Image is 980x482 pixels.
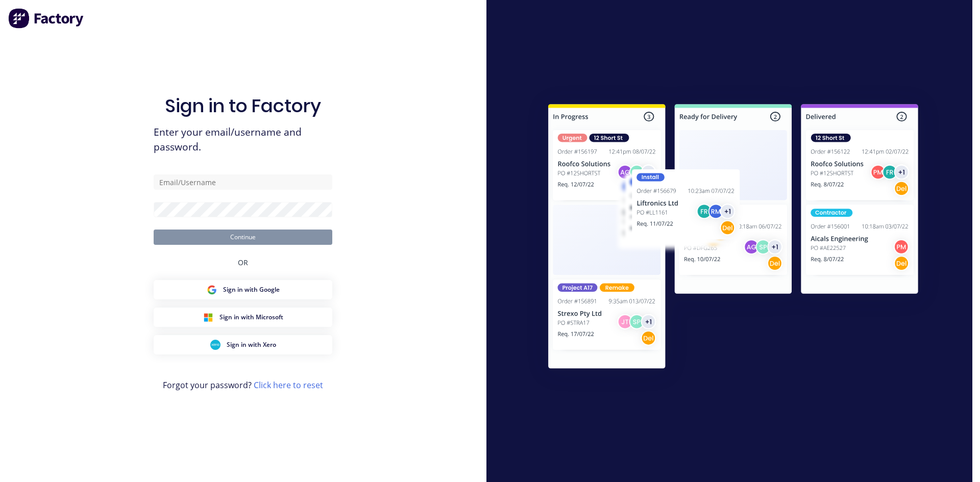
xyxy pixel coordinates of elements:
span: Forgot your password? [163,379,323,391]
img: Google Sign in [207,285,217,295]
button: Continue [154,230,332,245]
span: Sign in with Xero [227,340,276,349]
img: Microsoft Sign in [203,312,213,322]
span: Enter your email/username and password. [154,125,332,155]
div: OR [238,245,248,280]
button: Google Sign inSign in with Google [154,280,332,299]
span: Sign in with Microsoft [219,313,283,322]
span: Sign in with Google [223,285,280,294]
input: Email/Username [154,174,332,190]
a: Click here to reset [254,379,323,391]
button: Xero Sign inSign in with Xero [154,335,332,354]
h1: Sign in to Factory [165,95,321,117]
button: Microsoft Sign inSign in with Microsoft [154,308,332,327]
img: Sign in [526,84,941,393]
img: Xero Sign in [210,340,220,350]
img: Factory [8,8,85,29]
